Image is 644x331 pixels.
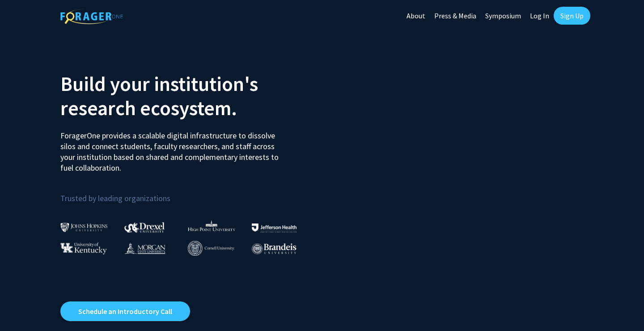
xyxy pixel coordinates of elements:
a: Sign Up [554,7,590,25]
p: ForagerOne provides a scalable digital infrastructure to dissolve silos and connect students, fac... [60,124,285,173]
img: ForagerOne Logo [60,9,123,24]
h2: Build your institution's research ecosystem. [60,72,315,120]
a: Opens in a new tab [60,301,190,321]
img: Cornell University [188,241,234,256]
img: Brandeis University [252,243,297,254]
img: Thomas Jefferson University [252,224,297,232]
img: Drexel University [124,222,165,232]
img: High Point University [188,220,235,231]
img: Johns Hopkins University [60,223,108,232]
img: University of Kentucky [60,242,107,254]
p: Trusted by leading organizations [60,181,315,205]
img: Morgan State University [124,242,165,254]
